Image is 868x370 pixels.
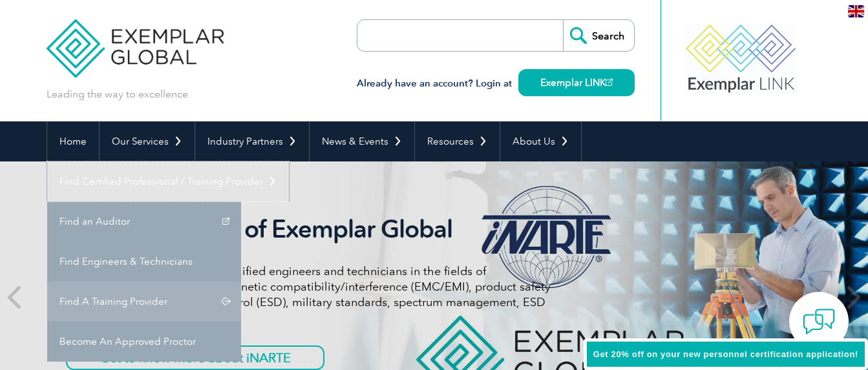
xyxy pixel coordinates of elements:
[563,20,634,51] input: Search
[47,201,241,242] a: Find an Auditor
[47,322,241,362] a: Become An Approved Proctor
[518,69,635,96] a: Exemplar LINK
[195,121,309,161] a: Industry Partners
[848,5,864,17] img: en
[606,79,613,86] img: open_square.png
[100,121,195,161] a: Our Services
[803,305,835,338] img: contact-chat.png
[500,121,581,161] a: About Us
[47,87,188,101] p: Leading the way to excellence
[47,121,99,161] a: Home
[66,214,551,244] h2: iNARTE is a Part of Exemplar Global
[47,282,241,322] a: Find A Training Provider
[310,121,414,161] a: News & Events
[66,263,551,325] p: iNARTE certifications are for qualified engineers and technicians in the fields of telecommunicat...
[415,121,500,161] a: Resources
[47,161,289,201] a: Find Certified Professional / Training Provider
[593,349,858,359] span: Get 20% off on your new personnel certification application!
[47,242,241,282] a: Find Engineers & Technicians
[357,76,635,92] h3: Already have an account? Login at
